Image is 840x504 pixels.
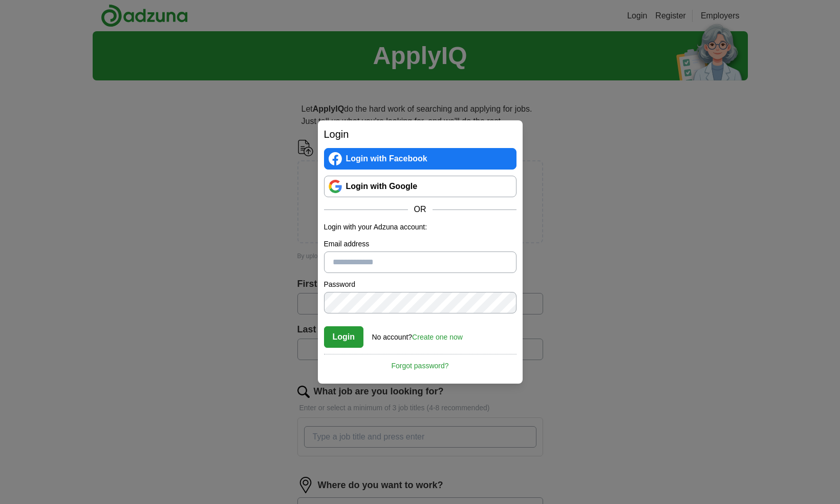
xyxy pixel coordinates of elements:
[324,239,516,249] label: Email address
[324,279,516,290] label: Password
[324,354,516,371] a: Forgot password?
[324,176,516,197] a: Login with Google
[408,203,433,216] span: OR
[324,222,516,233] p: Login with your Adzuna account:
[324,326,364,348] button: Login
[324,148,516,170] a: Login with Facebook
[372,326,463,343] div: No account?
[324,127,516,142] h2: Login
[412,333,463,341] a: Create one now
